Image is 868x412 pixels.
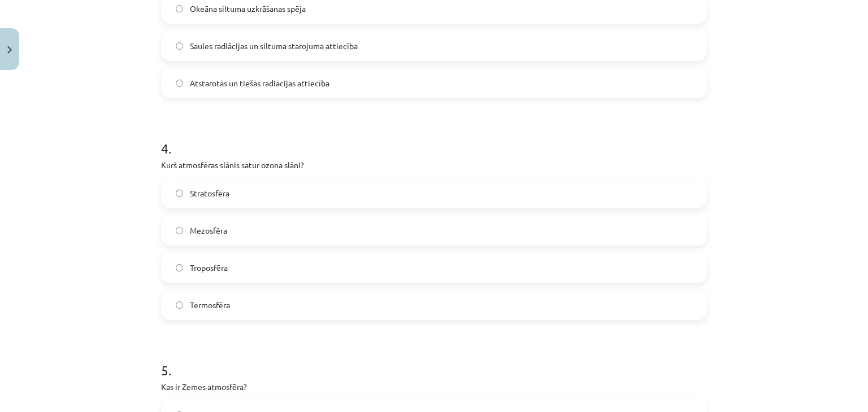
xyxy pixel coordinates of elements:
span: Termosfēra [190,299,230,311]
input: Okeāna siltuma uzkrāšanas spēja [176,5,183,12]
span: Saules radiācijas un siltuma starojuma attiecība [190,40,358,52]
span: Mezosfēra [190,225,227,236]
img: icon-close-lesson-0947bae3869378f0d4975bcd49f059093ad1ed9edebbc8119c70593378902aed.svg [7,46,12,54]
input: Atstarotās un tiešās radiācijas attiecība [176,80,183,87]
span: Troposfēra [190,262,228,274]
span: Atstarotās un tiešās radiācijas attiecība [190,77,329,89]
h1: 4 . [161,121,707,156]
span: Okeāna siltuma uzkrāšanas spēja [190,3,306,15]
input: Saules radiācijas un siltuma starojuma attiecība [176,42,183,50]
input: Stratosfēra [176,190,183,197]
input: Troposfēra [176,264,183,271]
p: Kas ir Zemes atmosfēra? [161,381,707,393]
input: Mezosfēra [176,227,183,234]
span: Stratosfēra [190,187,229,199]
input: Termosfēra [176,301,183,309]
h1: 5 . [161,343,707,378]
p: Kurš atmosfēras slānis satur ozona slāni? [161,159,707,171]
